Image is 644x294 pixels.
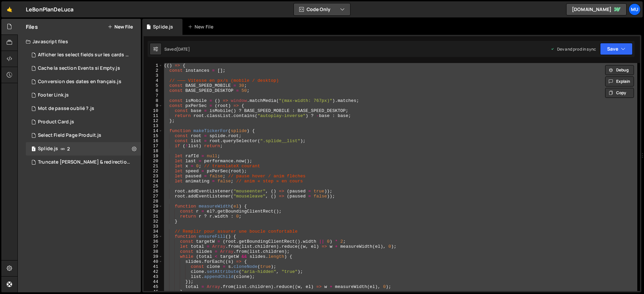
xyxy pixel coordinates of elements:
[144,229,163,234] div: 34
[188,23,216,30] div: New File
[144,199,163,204] div: 28
[164,46,190,52] div: Saved
[38,79,121,85] div: Conversion des dates en français.js
[144,88,163,93] div: 6
[144,224,163,229] div: 33
[144,159,163,164] div: 20
[144,244,163,249] div: 37
[144,279,163,284] div: 44
[144,123,163,128] div: 13
[38,52,130,58] div: Afficher les select fields sur les cards product.js
[144,138,163,143] div: 16
[153,23,173,30] div: Splide.js
[144,63,163,68] div: 1
[26,62,141,75] div: 16656/45406.js
[38,92,69,98] div: Footer Link.js
[566,3,627,15] a: [DOMAIN_NAME]
[144,154,163,159] div: 19
[1,1,18,17] a: 🤙
[144,259,163,264] div: 40
[144,264,163,269] div: 41
[144,78,163,83] div: 4
[38,159,130,165] div: Truncate [PERSON_NAME] & redirection.js
[600,43,633,55] button: Save
[144,204,163,209] div: 29
[26,23,38,31] h2: Files
[144,184,163,189] div: 25
[144,143,163,149] div: 17
[144,149,163,154] div: 18
[108,24,133,30] button: New File
[605,76,634,86] button: Explain
[144,194,163,199] div: 27
[144,128,163,133] div: 14
[144,234,163,239] div: 35
[550,46,596,52] div: Dev and prod in sync
[26,142,141,156] div: 16656/45409.js
[18,35,141,48] div: Javascript files
[144,219,163,224] div: 32
[144,179,163,184] div: 24
[144,83,163,88] div: 5
[144,209,163,214] div: 30
[144,98,163,103] div: 8
[144,269,163,274] div: 42
[629,3,641,15] a: Mu
[26,89,141,102] div: 16656/45404.js
[144,108,163,113] div: 10
[605,88,634,98] button: Copy
[144,239,163,244] div: 36
[144,249,163,254] div: 38
[144,68,163,73] div: 2
[32,147,36,152] span: 1
[144,73,163,78] div: 3
[26,129,141,142] div: 16656/45933.js
[144,93,163,98] div: 7
[144,254,163,259] div: 39
[38,65,120,71] div: Cache la section Events si Empty.js
[144,169,163,174] div: 22
[38,119,74,125] div: Product Card.js
[176,46,190,52] div: [DATE]
[605,65,634,75] button: Debug
[144,189,163,194] div: 26
[26,5,73,13] div: LeBonPlanDeLuca
[38,146,58,152] div: Splide.js
[26,102,141,115] div: 16656/45955.js
[144,174,163,179] div: 23
[26,75,141,89] div: 16656/45405.js
[144,214,163,219] div: 31
[144,274,163,279] div: 43
[38,106,94,112] div: Mot de passe oublié ?.js
[144,284,163,289] div: 45
[144,164,163,169] div: 21
[26,156,143,169] div: 16656/45411.js
[26,115,141,129] div: 16656/46586.js
[294,3,350,15] button: Code Only
[144,103,163,108] div: 9
[38,132,101,138] div: Select Field Page Produit.js
[144,118,163,123] div: 12
[26,48,143,62] div: 16656/45932.js
[144,133,163,138] div: 15
[144,113,163,118] div: 11
[67,146,70,152] span: 2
